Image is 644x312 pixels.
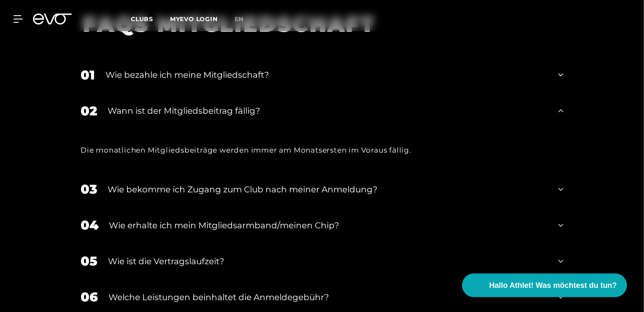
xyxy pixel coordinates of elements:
[235,14,254,24] a: en
[108,183,548,196] div: Wie bekomme ich Zugang zum Club nach meiner Anmeldung?
[81,143,563,157] div: Die monatlichen Mitgliedsbeiträge werden immer am Monatsersten im Voraus fällig.
[81,287,98,307] div: 06
[489,280,617,291] span: Hallo Athlet! Was möchtest du tun?
[462,274,627,297] button: Hallo Athlet! Was möchtest du tun?
[81,101,97,120] div: 02
[131,15,170,23] a: Clubs
[108,291,548,304] div: Welche Leistungen beinhaltet die Anmeldegebühr?
[108,104,548,117] div: Wann ist der Mitgliedsbeitrag fällig?
[109,219,548,232] div: Wie erhalte ich mein Mitgliedsarmband/meinen Chip?
[106,68,548,81] div: Wie bezahle ich meine Mitgliedschaft?
[170,15,218,23] a: MYEVO LOGIN
[131,15,153,23] span: Clubs
[81,66,95,85] div: 01
[81,216,98,235] div: 04
[235,15,244,23] span: en
[81,180,97,199] div: 03
[108,255,548,268] div: Wie ist die Vertragslaufzeit?
[81,252,97,271] div: 05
